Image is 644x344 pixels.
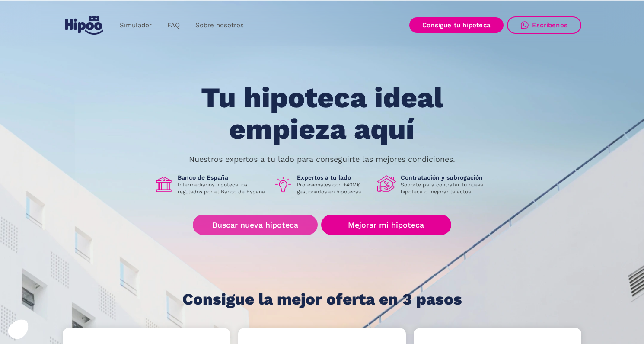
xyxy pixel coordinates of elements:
a: Consigue tu hipoteca [409,17,504,33]
a: Mejorar mi hipoteca [321,215,451,235]
h1: Expertos a tu lado [297,174,370,181]
a: home [63,13,105,38]
p: Profesionales con +40M€ gestionados en hipotecas [297,181,370,195]
p: Nuestros expertos a tu lado para conseguirte las mejores condiciones. [189,156,455,163]
div: Escríbenos [532,21,567,29]
a: FAQ [159,17,188,34]
h1: Consigue la mejor oferta en 3 pasos [182,291,462,308]
h1: Contratación y subrogación [401,174,490,181]
h1: Banco de España [178,174,267,181]
a: Buscar nueva hipoteca [193,215,318,235]
h1: Tu hipoteca ideal empieza aquí [158,82,486,145]
a: Simulador [112,17,159,34]
p: Intermediarios hipotecarios regulados por el Banco de España [178,181,267,195]
a: Sobre nosotros [188,17,252,34]
p: Soporte para contratar tu nueva hipoteca o mejorar la actual [401,181,490,195]
a: Escríbenos [507,16,581,34]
